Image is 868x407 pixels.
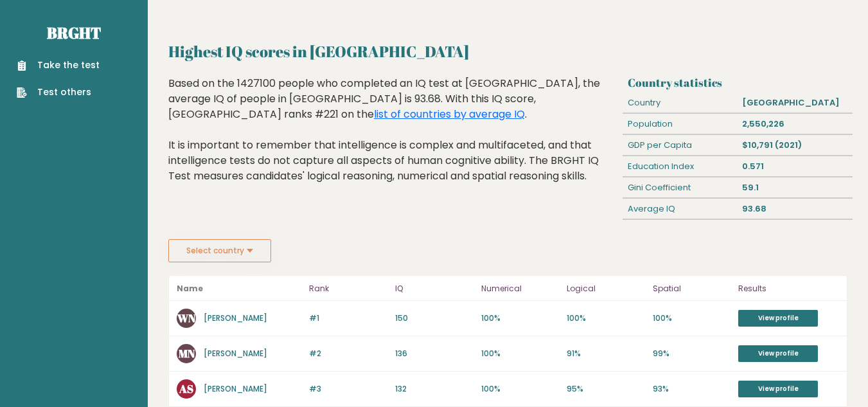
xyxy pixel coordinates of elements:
[738,310,818,327] a: View profile
[738,345,818,362] a: View profile
[204,312,267,323] a: [PERSON_NAME]
[567,383,645,395] p: 95%
[481,348,560,359] p: 100%
[204,348,267,359] a: [PERSON_NAME]
[374,107,525,122] a: list of countries by average IQ
[738,135,853,156] div: $10,791 (2021)
[309,312,387,324] p: #1
[168,239,271,262] button: Select country
[623,156,738,177] div: Education Index
[309,383,387,395] p: #3
[567,348,645,359] p: 91%
[623,135,738,156] div: GDP per Capita
[738,381,818,397] a: View profile
[395,281,474,296] p: IQ
[168,76,618,203] div: Based on the 1427100 people who completed an IQ test at [GEOGRAPHIC_DATA], the average IQ of peop...
[177,283,203,294] b: Name
[395,348,474,359] p: 136
[309,281,387,296] p: Rank
[47,23,101,43] a: Brght
[395,312,474,324] p: 150
[309,348,387,359] p: #2
[481,312,560,324] p: 100%
[567,281,645,296] p: Logical
[653,348,731,359] p: 99%
[623,93,738,113] div: Country
[168,40,847,63] h2: Highest IQ scores in [GEOGRAPHIC_DATA]
[738,281,839,296] p: Results
[738,93,853,113] div: [GEOGRAPHIC_DATA]
[179,381,193,396] text: AS
[738,156,853,177] div: 0.571
[17,86,100,99] a: Test others
[481,383,560,395] p: 100%
[623,199,738,219] div: Average IQ
[17,59,100,72] a: Take the test
[653,383,731,395] p: 93%
[628,76,847,89] h3: Country statistics
[738,177,853,198] div: 59.1
[204,383,267,394] a: [PERSON_NAME]
[179,346,195,361] text: MN
[481,281,560,296] p: Numerical
[653,281,731,296] p: Spatial
[653,312,731,324] p: 100%
[623,177,738,198] div: Gini Coefficient
[177,311,196,325] text: WN
[395,383,474,395] p: 132
[738,114,853,134] div: 2,550,226
[567,312,645,324] p: 100%
[738,199,853,219] div: 93.68
[623,114,738,134] div: Population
